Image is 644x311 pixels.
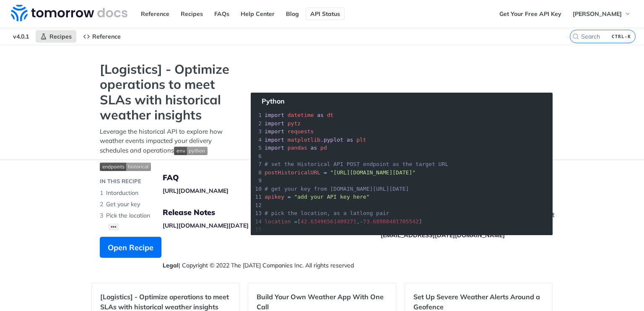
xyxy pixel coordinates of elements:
[108,223,119,231] button: •••
[136,8,174,20] a: Reference
[100,199,234,210] li: Get your key
[49,33,72,40] span: Recipes
[100,237,161,258] button: Open Recipe
[8,30,34,43] span: v4.0.1
[281,8,304,20] a: Blog
[100,177,141,186] div: IN THIS RECIPE
[572,33,579,40] svg: Search
[100,163,151,171] img: endpoint
[100,127,234,155] p: Leverage the historical API to explore how weather events impacted your delivery schedules and op...
[100,161,234,171] span: Expand image
[78,30,125,43] a: Reference
[573,10,622,18] span: [PERSON_NAME]
[176,8,208,20] a: Recipes
[100,187,234,199] li: Intorduction
[36,30,76,43] a: Recipes
[100,210,234,221] li: Pick the location
[568,8,636,20] button: [PERSON_NAME]
[495,8,566,20] a: Get Your Free API Key
[11,5,127,21] img: Tomorrow.io Weather API Docs
[174,146,208,154] span: Expand image
[108,242,153,253] span: Open Recipe
[306,8,345,20] a: API Status
[236,8,279,20] a: Help Center
[610,32,633,41] kbd: CTRL-K
[174,147,208,155] img: env
[100,62,234,123] strong: [Logistics] - Optimize operations to meet SLAs with historical weather insights
[92,33,121,40] span: Reference
[210,8,234,20] a: FAQs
